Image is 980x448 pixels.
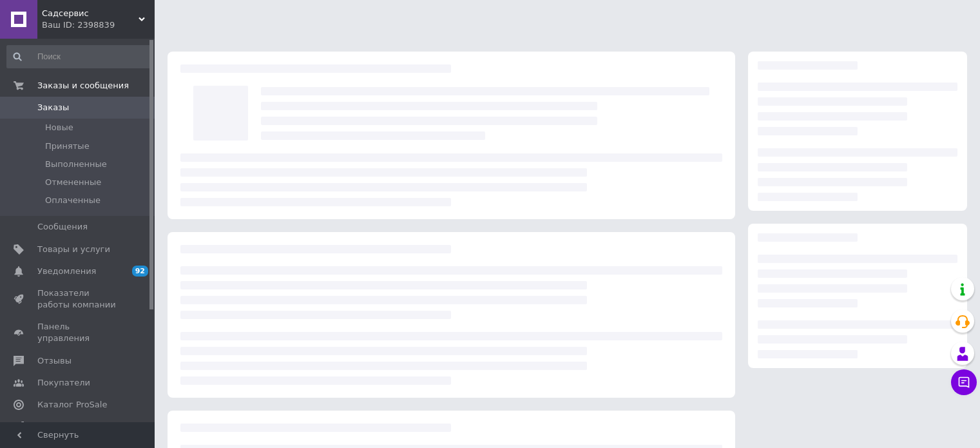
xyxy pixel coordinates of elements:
[45,141,90,152] span: Принятые
[37,321,119,344] span: Панель управления
[37,266,96,277] span: Уведомления
[42,8,139,19] span: Садсервис
[45,122,73,133] span: Новые
[37,80,129,92] span: Заказы и сообщения
[6,45,152,68] input: Поиск
[45,195,101,206] span: Оплаченные
[42,19,155,31] div: Ваш ID: 2398839
[37,421,85,433] span: Аналитика
[951,369,977,395] button: Чат с покупателем
[37,244,110,255] span: Товары и услуги
[37,287,119,311] span: Показатели работы компании
[37,377,90,389] span: Покупатели
[45,159,107,170] span: Выполненные
[37,355,72,367] span: Отзывы
[37,221,88,233] span: Сообщения
[132,266,148,277] span: 92
[37,102,69,113] span: Заказы
[45,177,101,188] span: Отмененные
[37,399,107,411] span: Каталог ProSale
